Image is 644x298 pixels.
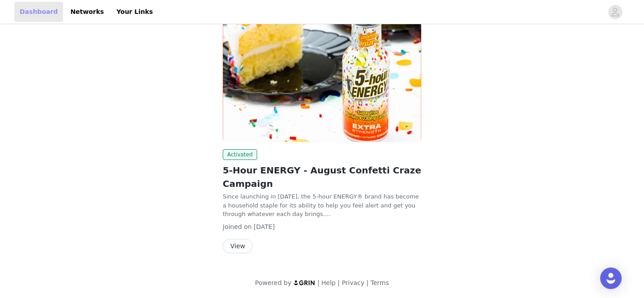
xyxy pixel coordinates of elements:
[14,2,63,22] a: Dashboard
[223,149,257,160] span: Activated
[366,279,369,286] span: |
[600,268,622,289] div: Open Intercom Messenger
[370,279,389,286] a: Terms
[223,192,421,219] p: Since launching in [DATE], the 5-hour ENERGY® brand has become a household staple for its ability...
[611,5,619,19] div: avatar
[223,239,253,253] button: View
[322,279,336,286] a: Help
[342,279,364,286] a: Privacy
[65,2,109,22] a: Networks
[338,279,340,286] span: |
[255,279,291,286] span: Powered by
[293,280,316,285] img: logo
[111,2,158,22] a: Your Links
[223,223,252,230] span: Joined on
[254,223,275,230] span: [DATE]
[318,279,320,286] span: |
[223,164,421,190] h2: 5-Hour ENERGY - August Confetti Craze Campaign
[223,243,253,250] a: View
